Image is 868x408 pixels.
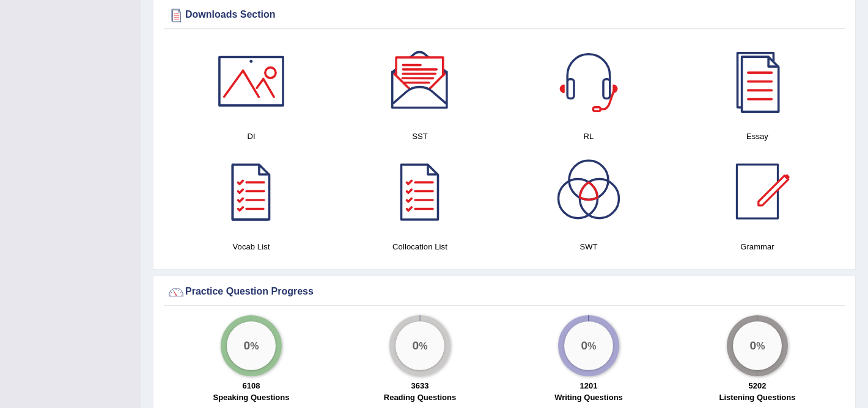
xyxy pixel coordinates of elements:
h4: Vocab List [173,240,329,253]
strong: 3633 [411,381,429,390]
big: 0 [750,339,757,353]
div: % [733,321,782,370]
h4: RL [510,130,667,143]
h4: Grammar [679,240,836,253]
label: Writing Questions [554,392,623,403]
h4: Collocation List [342,240,498,253]
label: Reading Questions [384,392,456,403]
strong: 5202 [749,381,767,390]
h4: DI [173,130,329,143]
div: % [227,321,276,370]
div: Downloads Section [167,6,842,24]
h4: SWT [510,240,667,253]
h4: Essay [679,130,836,143]
div: % [564,321,613,370]
div: % [395,321,444,370]
h4: SST [342,130,498,143]
div: Practice Question Progress [167,283,842,301]
label: Listening Questions [719,392,796,403]
strong: 6108 [243,381,260,390]
label: Speaking Questions [213,392,290,403]
big: 0 [413,339,419,353]
big: 0 [581,339,588,353]
big: 0 [244,339,251,353]
strong: 1201 [580,381,598,390]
